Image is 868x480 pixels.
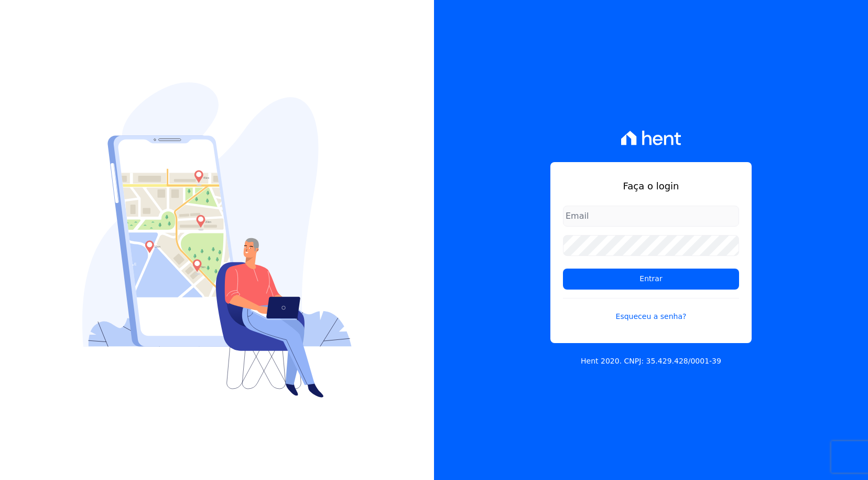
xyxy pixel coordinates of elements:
[563,298,739,322] a: Esqueceu a senha?
[82,82,352,398] img: Login
[581,356,721,367] p: Hent 2020. CNPJ: 35.429.428/0001-39
[563,206,739,227] input: Email
[563,269,739,290] input: Entrar
[563,179,739,193] h1: Faça o login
